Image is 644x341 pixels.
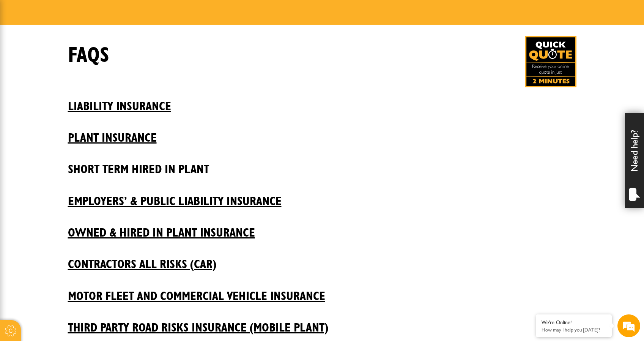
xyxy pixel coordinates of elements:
[68,278,576,303] a: Motor Fleet and Commercial Vehicle Insurance
[68,88,576,114] a: Liability insurance
[68,43,109,68] h1: FAQs
[525,36,576,87] img: Quick Quote
[68,119,576,145] a: Plant insurance
[68,246,576,272] a: Contractors All Risks (CAR)
[525,36,576,87] a: Get your insurance quote in just 2-minutes
[625,113,644,208] div: Need help?
[68,214,576,240] a: Owned & Hired In Plant Insurance
[542,319,606,326] div: We're Online!
[68,151,576,177] a: Short Term Hired In Plant
[68,183,576,208] a: Employers’ & Public Liability Insurance
[542,327,606,333] p: How may I help you today?
[68,309,576,335] a: Third Party Road Risks Insurance (Mobile Plant)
